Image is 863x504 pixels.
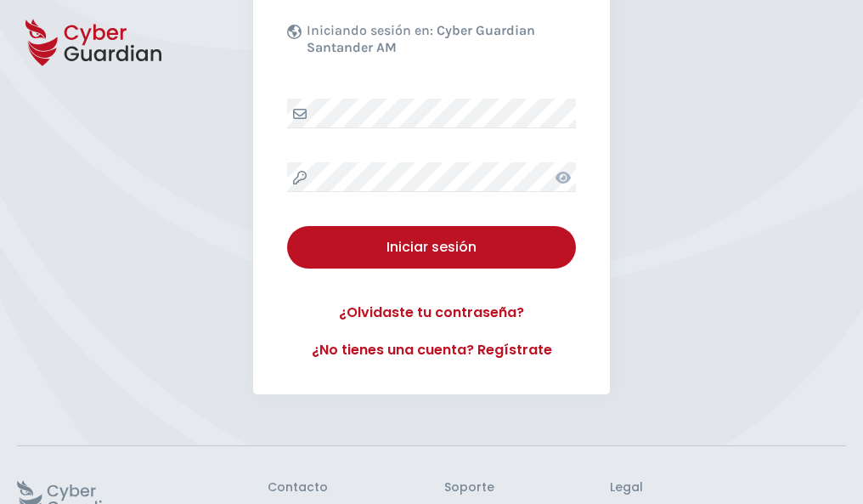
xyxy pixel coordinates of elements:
div: Iniciar sesión [300,237,563,258]
h3: Legal [610,480,846,496]
a: ¿Olvidaste tu contraseña? [287,303,576,323]
h3: Contacto [268,480,328,496]
button: Iniciar sesión [287,226,576,269]
a: ¿No tienes una cuenta? Regístrate [287,340,576,360]
h3: Soporte [444,480,494,496]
